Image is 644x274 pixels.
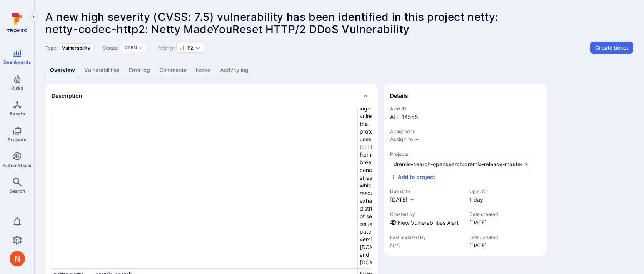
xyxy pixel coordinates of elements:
[10,251,25,266] img: ACg8ocIprwjrgDQnDsNSk9Ghn5p5-B8DpAKWoJ5Gi9syOE4K59tr4Q=s96-c
[590,42,633,54] button: Create ticket
[3,59,31,65] span: Dashboards
[384,84,547,256] section: details card
[390,234,462,240] span: Last updated by
[195,45,201,51] button: Expand dropdown
[414,136,420,142] button: Expand dropdown
[390,92,408,100] h2: Details
[10,251,25,266] div: Neeren Patki
[390,196,415,204] button: [DATE]
[124,45,137,51] button: Open
[191,63,215,77] a: Notes
[390,106,541,112] span: Alert ID
[390,136,413,142] button: Assign to
[52,92,82,100] h2: Description
[31,14,36,20] i: Expand navigation menu
[45,84,378,108] div: Collapse description
[45,23,410,36] span: netty-codec-http2: Netty MadeYouReset HTTP/2 DDoS Vulnerability
[469,234,498,240] span: Last updated
[390,189,462,194] span: Due date
[59,43,93,52] div: Vulnerability
[390,242,462,249] span: N/A
[180,45,193,51] button: P2
[45,63,633,77] div: Alert tabs
[394,160,522,168] span: dremio-search-opensearch:dremio-release-master
[9,188,25,194] span: Search
[138,45,143,50] button: Expand dropdown
[155,63,191,77] a: Comments
[80,63,124,77] a: Vulnerabilities
[103,45,118,51] span: Status:
[390,211,462,217] span: Created by
[3,162,32,168] span: Automations
[215,63,253,77] a: Activity log
[157,45,175,51] span: Priority:
[390,159,532,170] a: dremio-search-opensearch:dremio-release-master
[469,219,498,226] span: [DATE]
[45,45,57,51] span: Type:
[390,129,541,134] span: Assigned to
[390,113,541,121] span: ALT-14555
[469,196,488,204] span: 1 day
[9,111,25,117] span: Assets
[469,211,498,217] span: Date created
[8,137,27,142] span: Projects
[187,45,193,51] span: P2
[390,173,435,181] button: Add to project
[11,85,23,91] span: Risks
[469,189,488,194] span: Open for
[45,10,499,23] span: A new high severity (CVSS: 7.5) vulnerability has been identified in this project netty:
[390,196,407,203] span: [DATE]
[398,219,459,226] a: New Vulnerabilities Alert
[124,63,155,77] a: Error log
[390,151,541,157] span: Projects
[29,12,38,22] button: Expand navigation menu
[469,242,498,249] span: [DATE]
[45,63,80,77] a: Overview
[390,189,462,204] div: Due date field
